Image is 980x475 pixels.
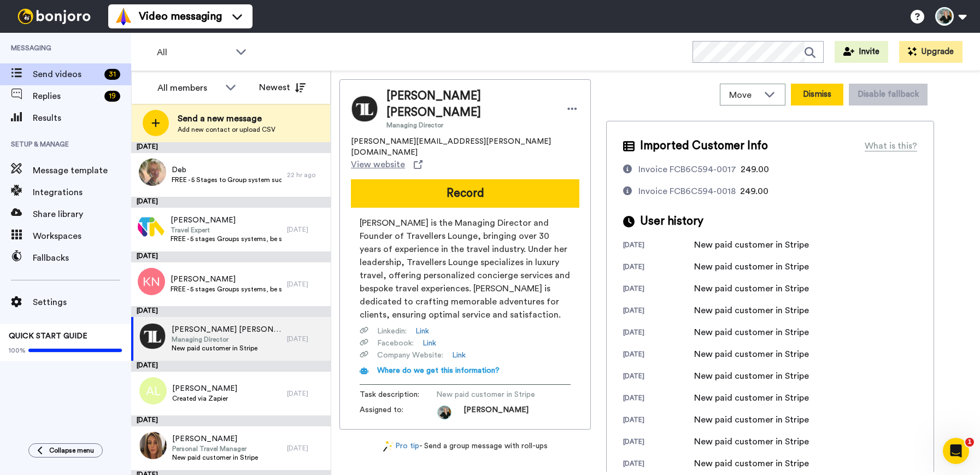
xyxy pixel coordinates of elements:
span: Send a new message [178,112,275,125]
span: [PERSON_NAME][EMAIL_ADDRESS][PERSON_NAME][DOMAIN_NAME] [351,136,579,158]
div: [DATE] [131,251,331,262]
div: New paid customer in Stripe [694,435,809,448]
span: 1 [965,438,974,447]
span: Task description : [360,389,436,400]
div: Domain: [DOMAIN_NAME] [28,28,120,37]
span: Results [33,112,131,125]
span: User history [640,213,703,230]
div: Keywords by Traffic [121,64,184,72]
div: New paid customer in Stripe [694,282,809,295]
span: View website [351,158,405,171]
div: New paid customer in Stripe [694,326,809,339]
span: Workspaces [33,230,131,243]
button: Record [351,179,579,208]
span: 249.00 [740,187,768,196]
span: [PERSON_NAME] [PERSON_NAME] [386,88,554,121]
span: Add new contact or upload CSV [178,125,275,134]
div: [DATE] [623,415,694,426]
span: QUICK START GUIDE [9,332,87,340]
div: [DATE] [623,437,694,448]
span: 100% [9,346,26,355]
img: cb7fb036-5101-44b7-b0b5-c2bb2f36281a.png [138,213,165,241]
div: 19 [104,91,120,102]
span: Message template [33,164,131,177]
a: Link [415,326,429,337]
div: [DATE] [131,142,331,153]
img: 9ae0388f-dbf5-4888-b4fc-06e764e2e520.png [139,322,166,350]
button: Collapse menu [28,443,103,458]
span: Share library [33,208,131,221]
span: Managing Director [172,335,281,344]
a: Pro tip [383,441,419,452]
div: [DATE] [623,459,694,470]
div: What is this? [865,139,917,153]
div: [DATE] [623,262,694,273]
img: logo_orange.svg [17,17,26,26]
span: Fallbacks [33,251,131,265]
img: vm-color.svg [115,8,132,25]
span: Deb [172,165,281,175]
div: [DATE] [287,280,325,289]
span: New paid customer in Stripe [436,389,540,400]
span: Personal Travel Manager [172,444,258,453]
span: Facebook : [377,338,414,349]
button: Disable fallback [849,84,928,105]
span: New paid customer in Stripe [172,453,258,462]
span: FREE - 5 stages Groups systems, be seen and heard & social media tracker [171,285,281,294]
img: Image of Michelle Bandura Bandura [351,95,378,122]
div: [DATE] [623,394,694,404]
div: New paid customer in Stripe [694,391,809,404]
span: Integrations [33,186,131,199]
div: [DATE] [623,350,694,361]
span: Assigned to: [360,404,436,421]
div: [DATE] [623,328,694,339]
div: [DATE] [287,389,325,398]
span: Imported Customer Info [640,138,768,154]
span: New paid customer in Stripe [172,344,281,353]
span: Send videos [33,68,100,81]
button: Dismiss [791,84,843,105]
span: Video messaging [139,9,222,24]
span: 249.00 [741,165,769,174]
span: Linkedin : [377,326,407,337]
img: magic-wand.svg [383,441,393,452]
span: Move [729,89,759,102]
span: [PERSON_NAME] [172,383,237,394]
div: All members [157,81,220,95]
img: tab_keywords_by_traffic_grey.svg [109,63,118,72]
span: [PERSON_NAME] [172,433,258,444]
span: Where do we get this information? [377,367,500,374]
button: Upgrade [899,41,963,63]
div: Domain Overview [42,64,98,72]
div: New paid customer in Stripe [694,348,809,361]
button: Invite [835,41,888,63]
div: New paid customer in Stripe [694,413,809,426]
img: al.png [139,377,167,404]
img: kn.png [138,268,165,295]
div: [DATE] [131,415,331,426]
div: [DATE] [287,225,325,234]
span: Created via Zapier [172,394,237,403]
div: [DATE] [287,335,325,343]
span: Collapse menu [49,446,94,455]
div: [DATE] [131,361,331,372]
img: ac148ce9-ff16-440e-a5ae-55b46310be50.jpg [139,159,166,186]
span: FREE - 5 stages Groups systems, be seen and heard & social media tracker [171,234,281,243]
a: Link [422,338,436,349]
a: Link [452,350,466,361]
img: tab_domain_overview_orange.svg [30,63,38,72]
div: [DATE] [287,444,325,453]
button: Newest [251,77,314,98]
span: All [157,46,230,59]
div: [DATE] [623,372,694,383]
span: [PERSON_NAME] [463,404,529,421]
span: FREE - 5 Stages to Group system success [172,175,281,184]
span: [PERSON_NAME] [PERSON_NAME] [172,324,281,335]
span: Managing Director [386,121,554,130]
img: 8637f2ea-6cc1-4478-9a4b-2891cbec318e.jpg [139,432,167,459]
img: d267edb1-0216-4a3f-9595-5688fc86ae58-1646423643.jpg [436,404,453,421]
div: 22 hr ago [287,171,325,179]
div: [DATE] [131,197,331,208]
div: Invoice FCB6C594-0018 [638,185,736,198]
